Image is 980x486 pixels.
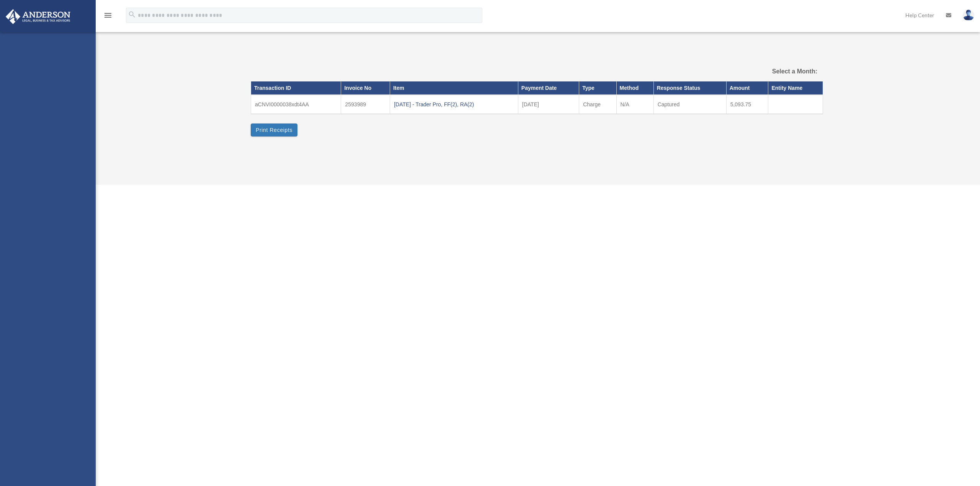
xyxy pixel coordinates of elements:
[963,10,974,21] img: User Pic
[251,95,341,114] td: aCNVI0000038xdt4AA
[726,95,768,114] td: 5,093.75
[579,81,616,94] th: Type
[251,81,341,94] th: Transaction ID
[251,124,297,137] button: Print Receipts
[733,66,817,77] label: Select a Month:
[128,10,136,19] i: search
[616,95,653,114] td: N/A
[518,81,579,94] th: Payment Date
[653,95,726,114] td: Captured
[579,95,616,114] td: Charge
[3,9,73,24] img: Anderson Advisors Platinum Portal
[394,99,514,110] div: [DATE] - Trader Pro, FF(2), RA(2)
[518,95,579,114] td: [DATE]
[653,81,726,94] th: Response Status
[726,81,768,94] th: Amount
[341,95,390,114] td: 2593989
[390,81,518,94] th: Item
[768,81,823,94] th: Entity Name
[103,13,113,20] a: menu
[616,81,653,94] th: Method
[341,81,390,94] th: Invoice No
[103,11,113,20] i: menu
